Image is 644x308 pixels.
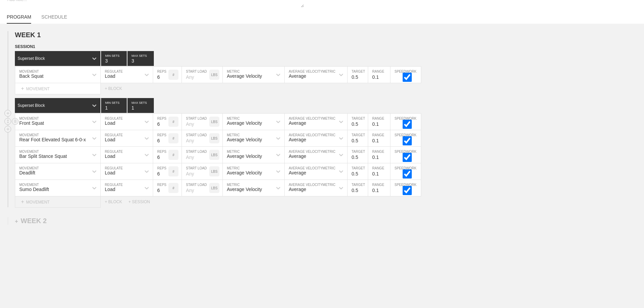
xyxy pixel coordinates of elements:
[211,170,218,173] p: LBS
[289,187,306,192] div: Average
[172,170,174,173] p: #
[105,120,115,126] div: Load
[211,120,218,124] p: LBS
[15,31,41,39] span: WEEK 1
[227,137,262,142] div: Average Velocity
[105,73,115,79] div: Load
[15,83,101,94] div: MOVEMENT
[127,51,154,66] input: None
[211,153,218,157] p: LBS
[289,120,306,126] div: Average
[127,98,154,113] input: None
[211,73,218,77] p: LBS
[15,217,47,225] div: WEEK 2
[15,44,35,49] span: SESSION 1
[15,196,101,208] div: MOVEMENT
[105,137,115,142] div: Load
[227,170,262,175] div: Average Velocity
[18,103,45,108] div: Superset Block
[21,199,24,205] span: +
[522,230,644,308] iframe: Chat Widget
[105,170,115,175] div: Load
[182,147,209,163] input: Any
[182,163,209,180] input: Any
[41,14,67,23] a: SCHEDULE
[105,153,115,159] div: Load
[21,86,24,91] span: +
[172,120,174,124] p: #
[172,153,174,157] p: #
[172,186,174,190] p: #
[182,114,209,130] input: Any
[19,153,67,159] div: Bar Split Stance Squat
[289,73,306,79] div: Average
[19,137,86,142] div: Rear Foot Elevated Squat 6-0-x
[211,186,218,190] p: LBS
[227,120,262,126] div: Average Velocity
[19,73,44,79] div: Back Squat
[211,137,218,140] p: LBS
[227,187,262,192] div: Average Velocity
[128,199,156,204] div: + SESSION
[15,218,18,224] span: +
[7,14,31,24] a: PROGRAM
[182,180,209,196] input: Any
[19,187,49,192] div: Sumo Deadlift
[105,199,128,204] div: + BLOCK
[19,120,44,126] div: Front Squat
[172,73,174,77] p: #
[289,170,306,175] div: Average
[172,137,174,140] p: #
[227,153,262,159] div: Average Velocity
[227,73,262,79] div: Average Velocity
[19,170,35,175] div: Deadlift
[289,153,306,159] div: Average
[105,86,128,91] div: + BLOCK
[18,56,45,61] div: Superset Block
[289,137,306,142] div: Average
[182,130,209,146] input: Any
[182,67,209,83] input: Any
[105,187,115,192] div: Load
